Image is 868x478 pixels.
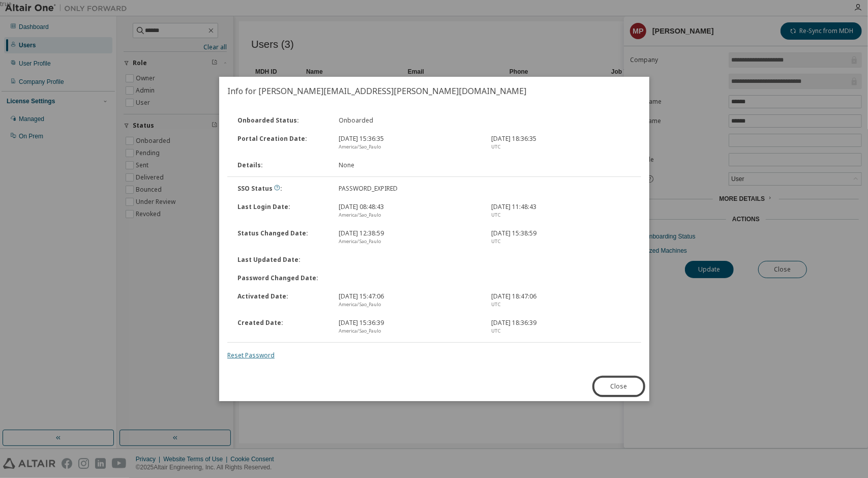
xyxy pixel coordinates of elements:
h2: Info for [PERSON_NAME][EMAIL_ADDRESS][PERSON_NAME][DOMAIN_NAME] [219,77,649,105]
div: [DATE] 18:47:06 [485,292,637,309]
div: Last Updated Date : [231,256,333,264]
div: America/Sao_Paulo [339,237,478,246]
div: UTC [491,327,631,335]
div: [DATE] 15:36:39 [333,319,485,335]
div: [DATE] 08:48:43 [333,203,485,219]
div: UTC [491,143,631,151]
div: Onboarded [333,116,485,125]
div: None [333,161,485,169]
div: Details : [231,161,333,169]
a: Reset Password [227,351,275,360]
div: America/Sao_Paulo [339,143,478,151]
div: [DATE] 11:48:43 [485,203,637,219]
div: [DATE] 18:36:39 [485,319,637,335]
div: [DATE] 12:38:59 [333,229,485,246]
button: Close [594,378,643,395]
div: [DATE] 15:36:35 [333,135,485,151]
div: UTC [491,237,631,246]
div: Onboarded Status : [231,116,333,125]
div: America/Sao_Paulo [339,211,478,219]
div: PASSWORD_EXPIRED [333,185,485,193]
div: [DATE] 18:36:35 [485,135,637,151]
div: America/Sao_Paulo [339,327,478,335]
div: UTC [491,211,631,219]
div: UTC [491,301,631,309]
div: Last Login Date : [231,203,333,219]
div: Activated Date : [231,292,333,309]
div: Created Date : [231,319,333,335]
div: [DATE] 15:47:06 [333,292,485,309]
div: SSO Status : [231,185,333,193]
div: America/Sao_Paulo [339,301,478,309]
div: [DATE] 15:38:59 [485,229,637,246]
div: Status Changed Date : [231,229,333,246]
div: Password Changed Date : [231,274,333,282]
div: Portal Creation Date : [231,135,333,151]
